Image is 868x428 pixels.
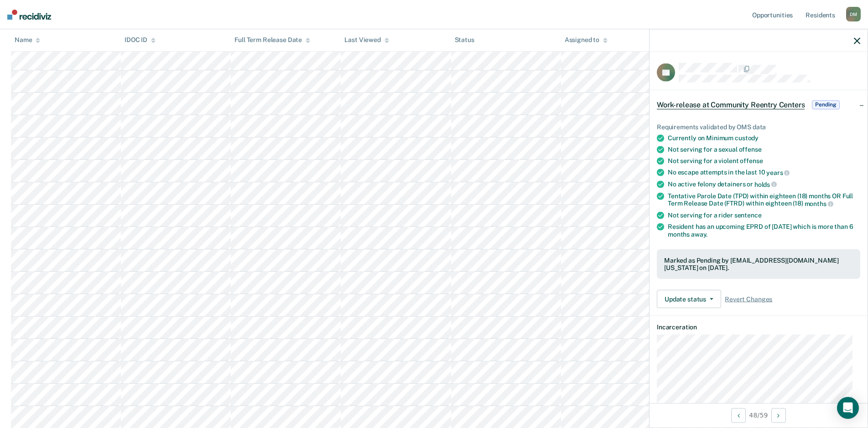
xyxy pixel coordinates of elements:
[740,157,763,164] span: offense
[837,397,859,419] div: Open Intercom Messenger
[668,134,860,142] div: Currently on Minimum
[754,180,777,188] span: holds
[731,408,746,423] button: Previous Opportunity
[15,37,40,44] div: Name
[668,223,860,238] div: Resident has an upcoming EPRD of [DATE] which is more than 6 months
[657,123,860,131] div: Requirements validated by OMS data
[650,403,868,427] div: 48 / 59
[668,169,860,177] div: No escape attempts in the last 10
[812,100,839,109] span: Pending
[664,256,853,272] div: Marked as Pending by [EMAIL_ADDRESS][DOMAIN_NAME][US_STATE] on [DATE].
[739,146,762,153] span: offense
[668,157,860,165] div: Not serving for a violent
[668,180,860,189] div: No active felony detainers or
[846,7,861,21] div: D M
[691,230,707,238] span: away.
[565,37,608,44] div: Assigned to
[668,192,860,207] div: Tentative Parole Date (TPD) within eighteen (18) months OR Full Term Release Date (FTRD) within e...
[125,37,156,44] div: IDOC ID
[657,323,860,331] dt: Incarceration
[805,200,833,207] span: months
[657,100,805,109] span: Work-release at Community Reentry Centers
[734,211,762,219] span: sentence
[766,169,790,176] span: years
[650,90,868,119] div: Work-release at Community Reentry CentersPending
[455,37,474,44] div: Status
[668,211,860,219] div: Not serving for a rider
[7,10,51,20] img: Recidiviz
[344,37,389,44] div: Last Viewed
[668,146,860,153] div: Not serving for a sexual
[657,290,721,308] button: Update status
[725,295,772,303] span: Revert Changes
[735,134,759,142] span: custody
[771,408,786,423] button: Next Opportunity
[234,37,310,44] div: Full Term Release Date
